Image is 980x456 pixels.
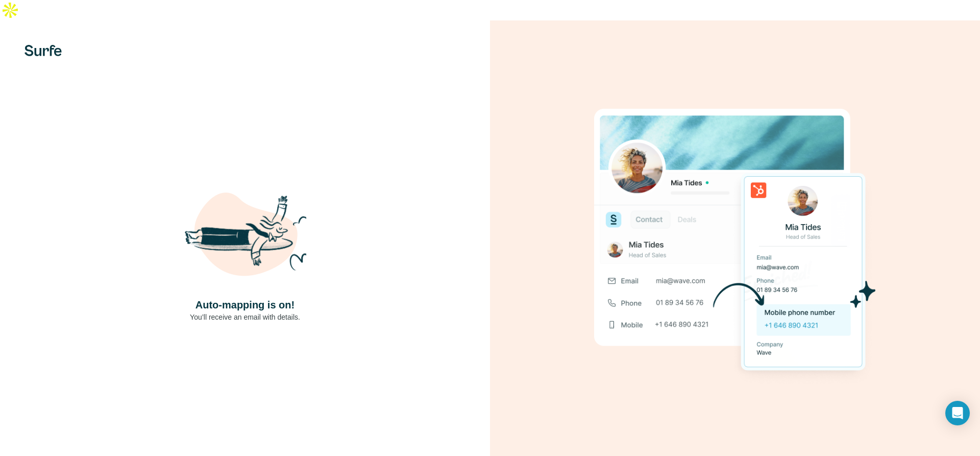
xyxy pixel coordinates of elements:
[24,45,62,56] img: Surfe's logo
[195,298,295,312] h4: Auto-mapping is on!
[945,401,970,425] div: Open Intercom Messenger
[184,175,306,298] img: Shaka Illustration
[594,109,876,388] img: Download Success
[190,312,300,322] p: You’ll receive an email with details.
